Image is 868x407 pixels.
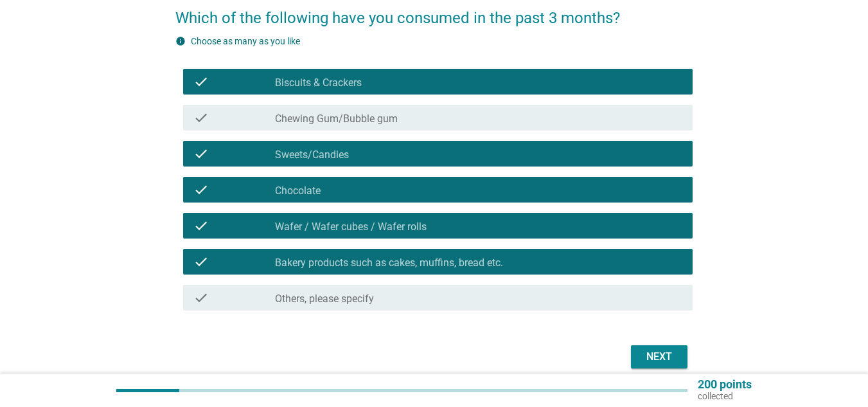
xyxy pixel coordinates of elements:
label: Chewing Gum/Bubble gum [275,113,398,125]
i: info [175,36,186,46]
i: check [193,290,209,305]
i: check [193,110,209,125]
label: Biscuits & Crackers [275,77,362,89]
label: Wafer / Wafer cubes / Wafer rolls [275,221,427,233]
div: Next [641,349,677,365]
i: check [193,218,209,233]
label: Sweets/Candies [275,149,349,161]
i: check [193,74,209,89]
button: Next [631,345,687,368]
i: check [193,254,209,269]
label: Choose as many as you like [191,36,300,46]
p: 200 points [698,379,752,390]
label: Bakery products such as cakes, muffins, bread etc. [275,257,503,269]
label: Others, please specify [275,293,374,305]
label: Chocolate [275,185,321,197]
i: check [193,182,209,197]
i: check [193,146,209,161]
p: collected [698,390,752,402]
